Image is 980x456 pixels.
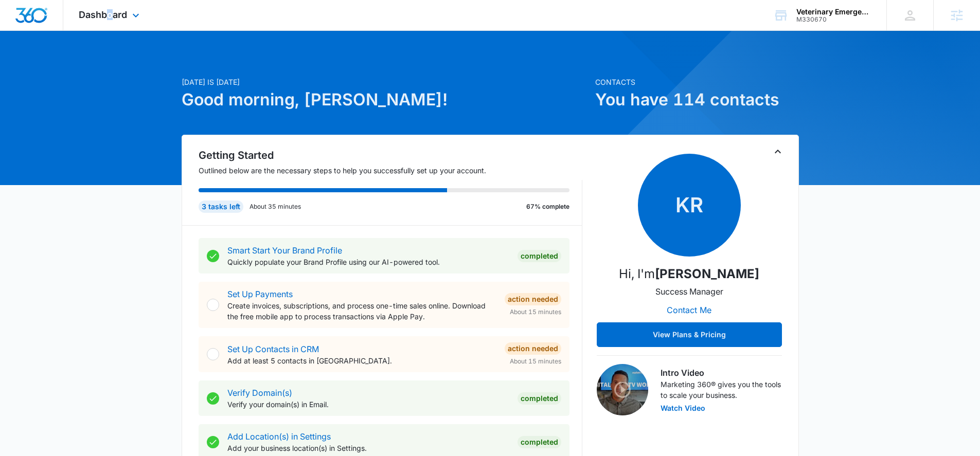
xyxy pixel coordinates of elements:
[518,392,561,405] div: Completed
[656,298,722,322] button: Contact Me
[199,148,582,163] h2: Getting Started
[597,322,782,347] button: View Plans & Pricing
[655,285,723,298] p: Success Manager
[227,431,331,442] a: Add Location(s) in Settings
[661,405,705,412] button: Watch Video
[227,443,509,453] p: Add your business location(s) in Settings.
[619,265,759,283] p: Hi, I'm
[182,77,589,87] p: [DATE] is [DATE]
[199,165,582,176] p: Outlined below are the necessary steps to help you successfully set up your account.
[510,307,561,317] span: About 15 minutes
[595,77,799,87] p: Contacts
[518,250,561,262] div: Completed
[510,357,561,366] span: About 15 minutes
[227,355,496,366] p: Add at least 5 contacts in [GEOGRAPHIC_DATA].
[518,436,561,448] div: Completed
[227,289,293,299] a: Set Up Payments
[250,202,301,211] p: About 35 minutes
[655,266,759,281] strong: [PERSON_NAME]
[526,202,569,211] p: 67% complete
[227,388,292,398] a: Verify Domain(s)
[227,257,509,267] p: Quickly populate your Brand Profile using our AI-powered tool.
[227,344,319,354] a: Set Up Contacts in CRM
[597,364,648,415] img: Intro Video
[661,379,782,400] p: Marketing 360® gives you the tools to scale your business.
[796,16,871,23] div: account id
[505,342,561,355] div: Action Needed
[595,87,799,112] h1: You have 114 contacts
[227,300,496,322] p: Create invoices, subscriptions, and process one-time sales online. Download the free mobile app t...
[796,8,871,16] div: account name
[79,9,127,20] span: Dashboard
[182,87,589,112] h1: Good morning, [PERSON_NAME]!
[199,200,243,213] div: 3 tasks left
[227,399,509,410] p: Verify your domain(s) in Email.
[227,245,342,256] a: Smart Start Your Brand Profile
[505,293,561,305] div: Action Needed
[772,145,784,158] button: Toggle Collapse
[638,154,741,257] span: KR
[661,367,782,379] h3: Intro Video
